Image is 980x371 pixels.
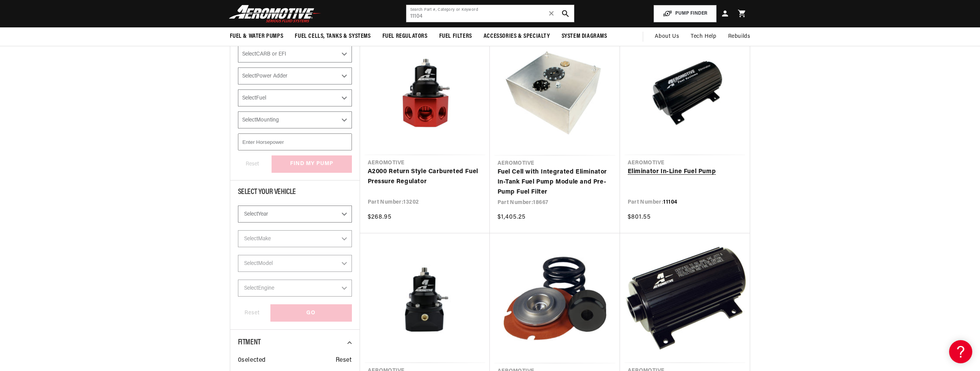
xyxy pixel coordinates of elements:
[556,27,613,46] summary: System Diagrams
[478,27,556,46] summary: Accessories & Specialty
[238,206,352,223] select: Year
[548,7,555,20] span: ✕
[238,230,352,247] select: Make
[433,27,478,46] summary: Fuel Filters
[238,67,352,84] select: Power Adder
[406,5,574,22] input: Search by Part Number, Category or Keyword
[238,188,352,198] div: Select Your Vehicle
[230,32,284,40] span: Fuel & Water Pumps
[336,356,352,366] span: Reset
[557,5,574,22] button: search button
[484,32,550,40] span: Accessories & Specialty
[562,32,607,40] span: System Diagrams
[382,32,428,40] span: Fuel Regulators
[368,167,482,187] a: A2000 Return Style Carbureted Fuel Pressure Regulator
[227,5,323,23] img: Aeromotive
[295,32,370,40] span: Fuel Cells, Tanks & Systems
[655,34,679,39] span: About Us
[224,27,289,46] summary: Fuel & Water Pumps
[685,27,722,46] summary: Tech Help
[649,27,685,46] a: About Us
[238,89,352,106] select: Fuel
[691,32,716,41] span: Tech Help
[238,339,261,346] span: Fitment
[238,133,352,150] input: Enter Horsepower
[238,111,352,128] select: Mounting
[728,32,751,41] span: Rebuilds
[498,167,612,197] a: Fuel Cell with Integrated Eliminator In-Tank Fuel Pump Module and Pre-Pump Fuel Filter
[238,46,352,62] select: CARB or EFI
[628,167,742,177] a: Eliminator In-Line Fuel Pump
[238,255,352,272] select: Model
[289,27,376,46] summary: Fuel Cells, Tanks & Systems
[238,280,352,297] select: Engine
[377,27,433,46] summary: Fuel Regulators
[238,356,266,366] span: 0 selected
[722,27,756,46] summary: Rebuilds
[654,5,717,22] button: PUMP FINDER
[439,32,472,40] span: Fuel Filters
